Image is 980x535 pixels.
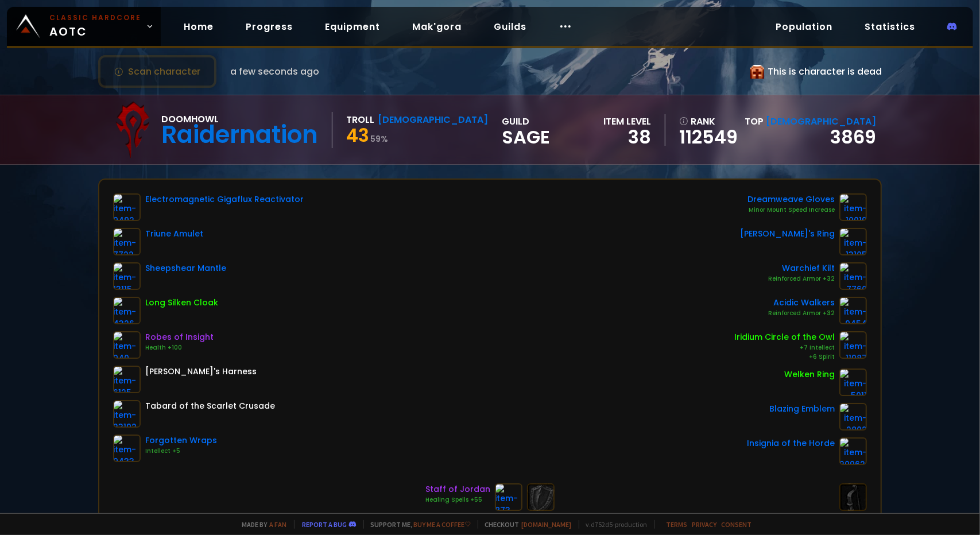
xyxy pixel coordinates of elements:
[747,193,835,206] div: Dreamweave Gloves
[766,115,876,128] span: [DEMOGRAPHIC_DATA]
[502,129,550,146] span: Sage
[603,114,651,129] div: item level
[522,520,572,529] a: [DOMAIN_NAME]
[145,435,217,447] div: Forgotten Wraps
[478,520,572,529] span: Checkout
[734,331,835,343] div: Iridium Circle of the Owl
[768,274,835,284] div: Reinforced Armor +32
[370,133,388,145] small: 59 %
[346,122,369,148] span: 43
[839,262,867,290] img: item-7760
[839,193,867,221] img: item-10019
[161,126,318,144] div: Raidernation
[766,15,842,38] a: Population
[145,447,217,456] div: Intellect +5
[145,262,226,274] div: Sheepshear Mantle
[425,483,490,495] div: Staff of Jordan
[839,403,867,431] img: item-2802
[745,114,876,129] div: Top
[145,193,304,206] div: Electromagnetic Gigaflux Reactivator
[830,124,876,150] a: 3869
[113,262,141,290] img: item-13115
[734,352,835,362] div: +6 Spirit
[579,520,648,529] span: v. d752d5 - production
[414,520,471,529] a: Buy me a coffee
[839,369,867,396] img: item-5011
[485,15,536,38] a: Guilds
[230,64,319,79] span: a few seconds ago
[679,114,738,129] div: rank
[270,520,287,529] a: a fan
[363,520,471,529] span: Support me,
[113,228,141,255] img: item-7722
[839,297,867,324] img: item-9454
[49,13,141,40] span: AOTC
[145,297,218,309] div: Long Silken Cloak
[113,297,141,324] img: item-4326
[839,228,867,255] img: item-13105
[113,193,141,221] img: item-9492
[113,366,141,393] img: item-6125
[722,520,752,529] a: Consent
[175,15,223,38] a: Home
[113,331,141,359] img: item-940
[145,400,275,412] div: Tabard of the Scarlet Crusade
[747,206,835,215] div: Minor Mount Speed Increase
[346,113,374,127] div: Troll
[692,520,717,529] a: Privacy
[839,331,867,359] img: item-11987
[403,15,471,38] a: Mak'gora
[98,55,216,88] button: Scan character
[235,520,287,529] span: Made by
[425,495,490,505] div: Healing Spells +55
[839,437,867,465] img: item-209625
[784,369,835,381] div: Welken Ring
[750,64,882,79] div: This is character is dead
[768,309,835,318] div: Reinforced Armor +32
[113,400,141,428] img: item-23192
[679,129,738,146] a: 112549
[378,113,488,127] div: [DEMOGRAPHIC_DATA]
[768,297,835,309] div: Acidic Walkers
[747,437,835,449] div: Insignia of the Horde
[303,520,347,529] a: Report a bug
[740,228,835,240] div: [PERSON_NAME]'s Ring
[502,114,550,146] div: guild
[667,520,688,529] a: Terms
[734,343,835,352] div: +7 Intellect
[161,112,318,126] div: Doomhowl
[145,331,214,343] div: Robes of Insight
[603,129,651,146] div: 38
[145,228,203,240] div: Triune Amulet
[7,7,161,46] a: Classic HardcoreAOTC
[113,435,141,462] img: item-9433
[768,262,835,274] div: Warchief Kilt
[769,403,835,415] div: Blazing Emblem
[237,15,302,38] a: Progress
[855,15,924,38] a: Statistics
[316,15,389,38] a: Equipment
[495,483,522,511] img: item-873
[145,366,257,378] div: [PERSON_NAME]'s Harness
[145,343,214,352] div: Health +100
[49,13,141,23] small: Classic Hardcore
